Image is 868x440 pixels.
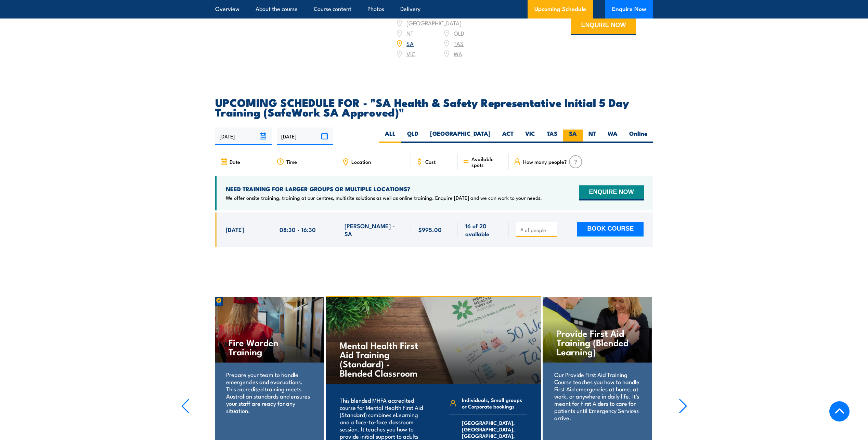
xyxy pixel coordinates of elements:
span: [DATE] [226,225,244,233]
span: 08:30 - 16:30 [280,225,316,233]
span: Available spots [471,156,504,168]
label: ACT [496,130,519,143]
label: Online [623,130,653,143]
label: TAS [541,130,563,143]
span: How many people? [523,159,567,164]
span: 16 of 20 available [465,222,501,238]
h2: UPCOMING SCHEDULE FOR - "SA Health & Safety Representative Initial 5 Day Training (SafeWork SA Ap... [215,97,653,117]
button: ENQUIRE NOW [571,17,636,35]
input: From date [215,127,272,145]
h4: Mental Health First Aid Training (Standard) - Blended Classroom [340,340,420,377]
p: Our Provide First Aid Training Course teaches you how to handle First Aid emergencies at home, at... [554,371,640,421]
span: $995.00 [418,225,442,233]
label: [GEOGRAPHIC_DATA] [424,130,496,143]
input: To date [277,127,333,145]
a: SA [406,39,414,47]
label: VIC [519,130,541,143]
span: [PERSON_NAME] - SA [345,222,403,238]
p: Prepare your team to handle emergencies and evacuations. This accredited training meets Australia... [226,371,312,414]
span: Time [286,159,297,164]
h4: Fire Warden Training [229,338,310,356]
h4: Provide First Aid Training (Blended Learning) [557,328,638,356]
label: ALL [379,130,401,143]
h4: NEED TRAINING FOR LARGER GROUPS OR MULTIPLE LOCATIONS? [226,185,542,193]
button: ENQUIRE NOW [579,185,644,200]
p: We offer onsite training, training at our centres, multisite solutions as well as online training... [226,194,542,201]
label: NT [583,130,602,143]
label: WA [602,130,623,143]
input: # of people [520,227,554,233]
span: Location [351,159,371,164]
label: QLD [401,130,424,143]
span: Cost [425,159,436,164]
span: Date [230,159,240,164]
label: SA [563,130,583,143]
button: BOOK COURSE [577,222,644,237]
span: Individuals, Small groups or Corporate bookings [462,396,527,410]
